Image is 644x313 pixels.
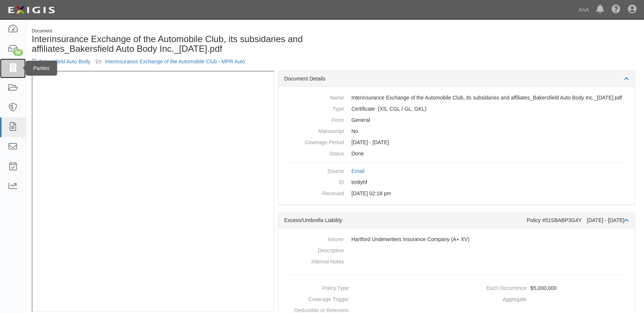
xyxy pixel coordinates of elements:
dt: Source [284,165,344,175]
dt: Coverage Trigger [281,294,349,303]
a: Interinsurance Exchange of the Automobile Club - MPR Auto [105,59,245,64]
dt: Status [284,148,344,157]
dd: Interinsurance Exchange of the Automobile Club, its subsidaries and affiliates_Bakersfield Auto B... [284,92,629,103]
dd: No [284,126,629,137]
div: 58 [13,49,23,56]
div: Parties [26,61,57,76]
dt: Aggregate [460,294,527,303]
dt: ID [284,177,344,186]
dd: Hartford Underwriters Insurance Company (A+ XV) [284,234,629,245]
dt: Policy Type [281,282,349,292]
i: Help Center - Complianz [612,5,620,14]
dt: Description [284,245,344,254]
dt: Form [284,114,344,124]
div: Policy #51SBABP3G4Y [DATE] - [DATE] [527,216,629,224]
a: AAA [575,2,592,17]
div: Excess/Umbrella Liability [284,216,527,224]
dt: Manuscript [284,126,344,135]
dd: Done [284,148,629,159]
dd: Excess/Umbrella Liability Commercial General Liability / Garage Liability Garage Keepers Liability [284,103,629,114]
a: Bakersfield Auto Body [39,59,90,64]
dd: $5,000,000 [460,282,632,294]
dt: Each Occurrence [460,282,527,292]
dd: tm9yhf [284,177,629,188]
dt: Insurer [284,234,344,243]
dt: Coverage Period [284,137,344,146]
div: Document [32,28,330,34]
a: Email [351,168,364,174]
dt: Internal Notes [284,256,344,265]
div: Document Details [279,71,634,86]
dt: Received [284,188,344,197]
dd: General [284,114,629,126]
h1: Interinsurance Exchange of the Automobile Club, its subsidaries and affiliates_Bakersfield Auto B... [32,34,330,54]
dd: [DATE] - [DATE] [284,137,629,148]
dt: Name [284,92,344,101]
img: logo-5460c22ac91f19d4615b14bd174203de0afe785f0fc80cf4dbbc73dc1793850b.png [6,3,57,17]
dd: [DATE] 02:18 pm [284,188,629,199]
dt: Type [284,103,344,113]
